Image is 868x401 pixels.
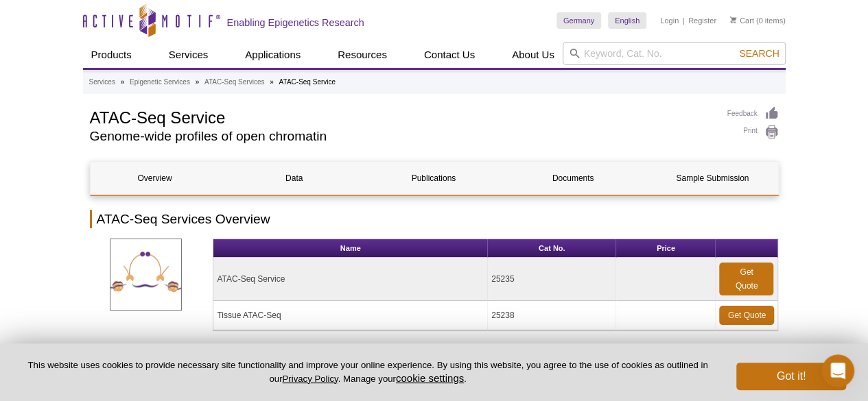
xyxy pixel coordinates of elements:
[329,42,395,68] a: Resources
[161,42,217,68] a: Services
[508,162,637,195] a: Documents
[213,301,488,330] td: Tissue ATAC-Seq
[91,162,220,195] a: Overview
[230,162,359,195] a: Data
[616,239,716,258] th: Price
[608,12,646,29] a: English
[279,78,336,86] li: ATAC-Seq Service
[237,42,309,68] a: Applications
[121,78,125,86] li: »
[22,359,714,385] p: This website uses cookies to provide necessary site functionality and improve your online experie...
[90,106,714,127] h1: ATAC-Seq Service
[83,42,140,68] a: Products
[369,162,498,195] a: Publications
[196,78,200,86] li: »
[130,76,190,88] a: Epigenetic Services
[736,363,846,390] button: Got it!
[488,301,616,330] td: 25238
[648,162,777,195] a: Sample Submission
[227,16,364,29] h2: Enabling Epigenetics Research
[730,16,736,23] img: Your Cart
[90,130,714,143] h2: Genome-wide profiles of open chromatin
[821,354,854,387] iframe: Intercom live chat
[730,16,754,25] a: Cart
[90,210,779,228] h2: ATAC-Seq Services Overview
[683,12,685,29] li: |
[735,47,783,60] button: Search
[213,258,488,301] td: ATAC-Seq Service
[270,78,274,86] li: »
[89,76,115,88] a: Services
[396,372,464,384] button: cookie settings
[556,12,601,29] a: Germany
[213,239,488,258] th: Name
[739,48,779,59] span: Search
[730,12,786,29] li: (0 items)
[110,239,182,311] img: ATAC-SeqServices
[719,263,773,295] a: Get Quote
[488,239,616,258] th: Cat No.
[416,42,483,68] a: Contact Us
[204,76,264,88] a: ATAC-Seq Services
[488,258,616,301] td: 25235
[563,42,786,65] input: Keyword, Cat. No.
[727,125,779,140] a: Print
[660,16,679,25] a: Login
[719,306,774,325] a: Get Quote
[688,16,716,25] a: Register
[282,374,338,384] a: Privacy Policy
[727,106,779,121] a: Feedback
[504,42,563,68] a: About Us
